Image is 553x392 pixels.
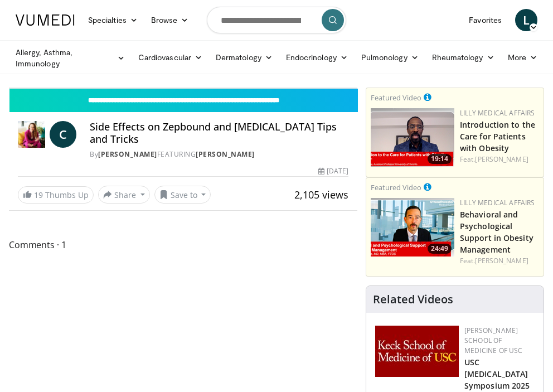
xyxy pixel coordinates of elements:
[371,108,454,167] a: 19:14
[196,149,255,159] a: [PERSON_NAME]
[81,9,144,31] a: Specialties
[207,7,346,33] input: Search topics, interventions
[371,182,421,192] small: Featured Video
[460,209,533,255] a: Behavioral and Psychological Support in Obesity Management
[98,149,157,159] a: [PERSON_NAME]
[464,357,530,391] a: USC [MEDICAL_DATA] Symposium 2025
[475,154,528,164] a: [PERSON_NAME]
[318,166,348,176] div: [DATE]
[501,46,544,69] a: More
[50,121,76,148] a: C
[144,9,196,31] a: Browse
[460,108,535,118] a: Lilly Medical Affairs
[90,121,348,145] h4: Side Effects on Zepbound and [MEDICAL_DATA] Tips and Tricks
[460,154,539,164] div: Feat.
[371,93,421,103] small: Featured Video
[98,186,150,204] button: Share
[90,149,348,159] div: By FEATURING
[475,256,528,265] a: [PERSON_NAME]
[460,198,535,207] a: Lilly Medical Affairs
[460,256,539,266] div: Feat.
[9,47,132,69] a: Allergy, Asthma, Immunology
[16,14,75,26] img: VuMedi Logo
[279,46,355,69] a: Endocrinology
[294,188,348,201] span: 2,105 views
[371,108,454,167] img: acc2e291-ced4-4dd5-b17b-d06994da28f3.png.150x105_q85_crop-smart_upscale.png
[209,46,279,69] a: Dermatology
[460,119,535,153] a: Introduction to the Care for Patients with Obesity
[375,326,459,377] img: 7b941f1f-d101-407a-8bfa-07bd47db01ba.png.150x105_q85_autocrop_double_scale_upscale_version-0.2.jpg
[428,154,452,164] span: 19:14
[355,46,425,69] a: Pulmonology
[9,238,357,252] span: Comments 1
[373,293,453,306] h4: Related Videos
[371,198,454,257] a: 24:49
[462,9,508,31] a: Favorites
[515,9,537,31] a: L
[425,46,501,69] a: Rheumatology
[371,198,454,257] img: ba3304f6-7838-4e41-9c0f-2e31ebde6754.png.150x105_q85_crop-smart_upscale.png
[34,190,43,200] span: 19
[18,121,45,148] img: Dr. Carolynn Francavilla
[18,186,94,204] a: 19 Thumbs Up
[428,244,452,254] span: 24:49
[464,326,523,355] a: [PERSON_NAME] School of Medicine of USC
[154,186,211,204] button: Save to
[132,46,209,69] a: Cardiovascular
